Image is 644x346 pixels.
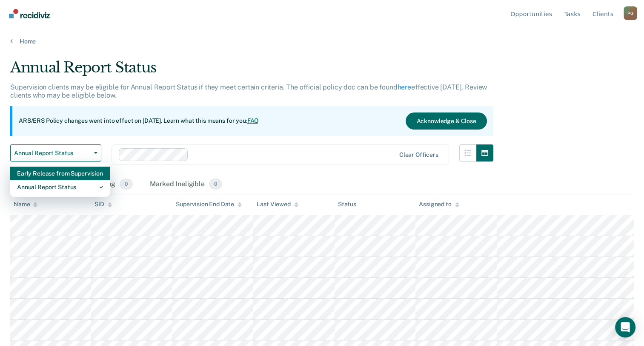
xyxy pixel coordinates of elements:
[19,117,259,125] p: ARS/ERS Policy changes went into effect on [DATE]. Learn what this means for you:
[247,117,259,124] a: FAQ
[9,9,50,18] img: Recidiviz
[338,201,356,208] div: Status
[88,175,135,194] div: Pending0
[10,83,487,99] p: Supervision clients may be eligible for Annual Report Status if they meet certain criteria. The o...
[209,179,222,190] span: 0
[406,112,487,130] button: Acknowledge & Close
[399,151,438,159] div: Clear officers
[14,150,91,157] span: Annual Report Status
[17,180,103,194] div: Annual Report Status
[10,37,634,45] a: Home
[17,167,103,180] div: Early Release from Supervision
[14,201,37,208] div: Name
[120,179,133,190] span: 0
[624,6,637,20] div: P G
[10,144,101,161] button: Annual Report Status
[615,317,635,337] div: Open Intercom Messenger
[398,83,411,91] a: here
[10,59,493,83] div: Annual Report Status
[624,6,637,20] button: Profile dropdown button
[94,201,112,208] div: SID
[257,201,298,208] div: Last Viewed
[10,163,110,197] div: Dropdown Menu
[419,201,459,208] div: Assigned to
[148,175,224,194] div: Marked Ineligible0
[176,201,242,208] div: Supervision End Date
